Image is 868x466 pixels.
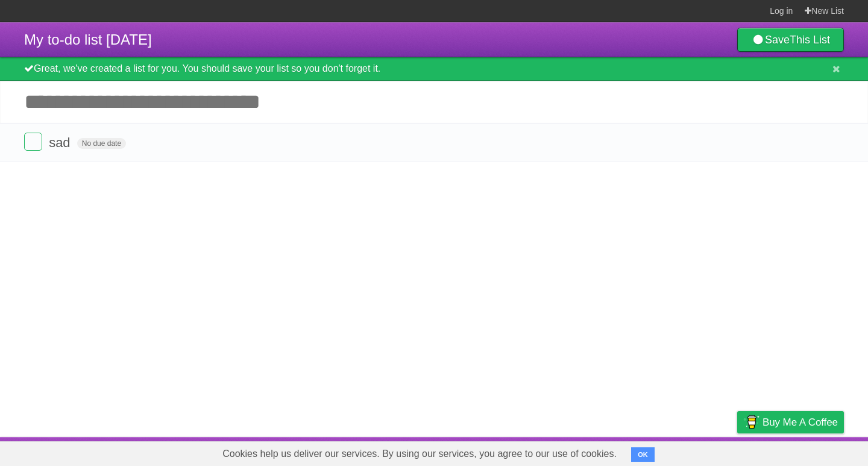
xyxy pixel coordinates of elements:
[24,133,42,151] label: Done
[210,442,629,466] span: Cookies help us deliver our services. By using our services, you agree to our use of cookies.
[743,412,759,432] img: Buy me a coffee
[77,138,126,149] span: No due date
[737,28,844,52] a: SaveThis List
[737,411,844,433] a: Buy me a coffee
[681,440,707,463] a: Terms
[790,34,830,46] b: This List
[768,440,844,463] a: Suggest a feature
[631,447,655,462] button: OK
[49,135,73,150] span: sad
[24,31,152,48] span: My to-do list [DATE]
[577,440,602,463] a: About
[617,440,665,463] a: Developers
[722,440,753,463] a: Privacy
[763,412,838,433] span: Buy me a coffee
